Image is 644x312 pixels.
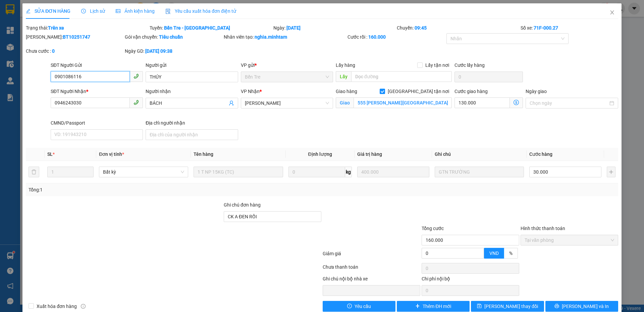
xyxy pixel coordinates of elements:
[146,61,238,69] div: Người gửi
[529,151,552,157] span: Cước hàng
[336,71,351,82] span: Lấy
[164,25,230,31] b: Bến Tre - [GEOGRAPHIC_DATA]
[562,303,609,310] span: [PERSON_NAME] và In
[51,61,143,69] div: SĐT Người Gửi
[224,211,321,222] input: Ghi chú đơn hàng
[81,8,105,14] span: Lịch sử
[396,24,520,32] div: Chuyến:
[354,97,452,108] input: Giao tận nơi
[355,303,371,310] span: Yêu cầu
[336,89,357,94] span: Giao hàng
[530,99,608,107] input: Ngày giao
[520,24,619,32] div: Số xe:
[273,24,396,32] div: Ngày:
[323,275,420,285] div: Ghi chú nội bộ nhà xe
[125,33,222,41] div: Gói vận chuyển:
[336,62,355,68] span: Lấy hàng
[385,88,452,95] span: [GEOGRAPHIC_DATA] tận nơi
[145,48,172,54] b: [DATE] 09:38
[63,34,90,40] b: BT10251747
[29,167,39,177] button: delete
[241,89,260,94] span: VP Nhận
[99,151,124,157] span: Đơn vị tính
[322,250,421,262] div: Giảm giá
[245,72,329,82] span: Bến Tre
[323,301,395,312] button: exclamation-circleYêu cầu
[454,97,510,108] input: Cước giao hàng
[224,33,346,41] div: Nhân viên tạo:
[471,301,544,312] button: save[PERSON_NAME] thay đổi
[165,9,171,14] img: icon
[34,303,79,310] span: Xuất hóa đơn hàng
[509,251,513,256] span: %
[345,167,352,177] span: kg
[368,34,386,40] b: 160.000
[525,235,614,245] span: Tại văn phòng
[554,304,559,309] span: printer
[26,8,70,14] span: SỬA ĐƠN HÀNG
[336,97,354,108] span: Giao
[116,9,120,13] span: picture
[48,25,64,31] b: Trên xe
[51,119,143,127] div: CMND/Passport
[52,48,55,54] b: 0
[422,275,519,285] div: Chi phí nội bộ
[477,304,482,309] span: save
[454,72,523,82] input: Cước lấy hàng
[159,34,183,40] b: Tiêu chuẩn
[51,88,143,95] div: SĐT Người Nhận
[224,202,261,208] label: Ghi chú đơn hàng
[521,226,565,231] label: Hình thức thanh toán
[534,25,558,31] b: 71F-000.27
[397,301,470,312] button: plusThêm ĐH mới
[422,226,444,231] span: Tổng cước
[133,100,139,105] span: phone
[454,89,488,94] label: Cước giao hàng
[241,61,333,69] div: VP gửi
[26,33,123,41] div: [PERSON_NAME]:
[146,129,238,140] input: Địa chỉ của người nhận
[357,151,382,157] span: Giá trị hàng
[351,71,452,82] input: Dọc đường
[26,47,123,55] div: Chưa cước :
[514,100,519,105] span: dollar-circle
[194,167,283,177] input: VD: Bàn, Ghế
[286,25,301,31] b: [DATE]
[25,24,149,32] div: Trạng thái:
[357,167,429,177] input: 0
[603,3,622,22] button: Close
[308,151,332,157] span: Định lượng
[229,100,234,106] span: user-add
[194,151,213,157] span: Tên hàng
[26,9,31,13] span: edit
[81,9,86,13] span: clock-circle
[165,8,236,14] span: Yêu cầu xuất hóa đơn điện tử
[149,24,273,32] div: Tuyến:
[432,148,527,161] th: Ghi chú
[423,61,452,69] span: Lấy tận nơi
[146,119,238,127] div: Địa chỉ người nhận
[607,167,615,177] button: plus
[146,88,238,95] div: Người nhận
[133,74,139,79] span: phone
[454,62,485,68] label: Cước lấy hàng
[103,167,184,177] span: Bất kỳ
[116,8,155,14] span: Ảnh kiện hàng
[415,25,427,31] b: 09:45
[29,186,249,193] div: Tổng: 1
[47,151,53,157] span: SL
[125,47,222,55] div: Ngày GD:
[423,303,451,310] span: Thêm ĐH mới
[255,34,287,40] b: nghia.minhtam
[609,10,615,15] span: close
[489,251,499,256] span: VND
[545,301,618,312] button: printer[PERSON_NAME] và In
[435,167,524,177] input: Ghi Chú
[81,304,86,309] span: info-circle
[347,304,352,309] span: exclamation-circle
[484,303,538,310] span: [PERSON_NAME] thay đổi
[415,304,420,309] span: plus
[526,89,547,94] label: Ngày giao
[245,98,329,108] span: Hồ Chí Minh
[347,33,445,41] div: Cước rồi :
